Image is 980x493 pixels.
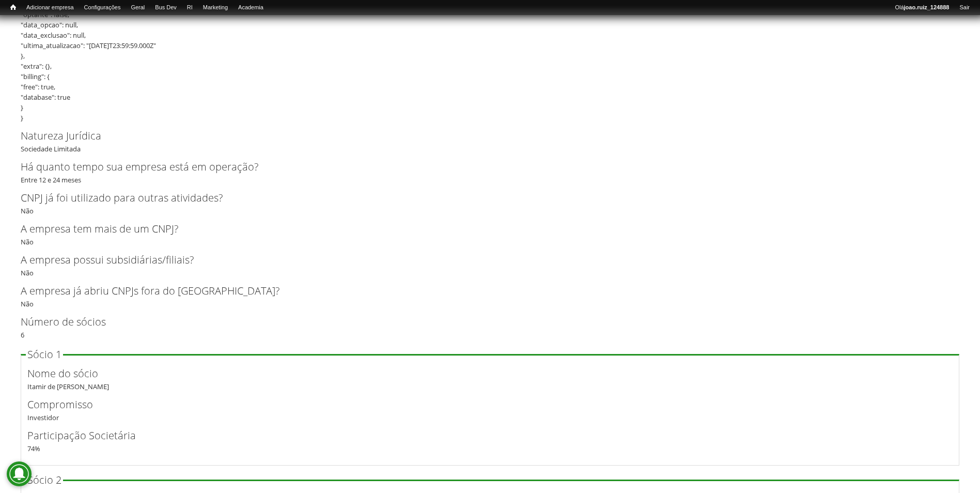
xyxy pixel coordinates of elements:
span: Sócio 1 [27,347,61,361]
label: A empresa já abriu CNPJs fora do [GEOGRAPHIC_DATA]? [21,283,942,299]
a: Academia [233,3,269,13]
a: Marketing [198,3,233,13]
a: Sair [954,3,975,13]
a: Geral [126,3,150,13]
div: 6 [21,314,959,340]
label: Compromisso [27,397,936,412]
label: Há quanto tempo sua empresa está em operação? [21,159,942,175]
a: Bus Dev [150,3,182,13]
a: Adicionar empresa [21,3,79,13]
div: Não [21,283,959,309]
strong: joao.ruiz_124888 [904,4,950,10]
a: RI [182,3,198,13]
div: Entre 12 e 24 meses [21,159,959,185]
div: Não [21,221,959,247]
span: Sócio 2 [27,473,61,487]
span: % [35,444,40,453]
div: Sociedade Limitada [21,128,959,154]
div: Não [21,252,959,278]
label: Número de sócios [21,314,942,330]
label: A empresa tem mais de um CNPJ? [21,221,942,237]
div: Não [21,190,959,216]
label: Natureza Jurídica [21,128,942,144]
a: Olájoao.ruiz_124888 [890,3,954,13]
div: Itamir de [PERSON_NAME] [27,366,953,392]
a: Configurações [79,3,126,13]
label: CNPJ já foi utilizado para outras atividades? [21,190,942,206]
label: Nome do sócio [27,366,936,381]
label: Participação Societária [27,428,936,443]
div: Investidor [27,397,953,423]
span: Início [10,4,16,11]
div: 74 [27,428,953,454]
a: Início [5,3,21,12]
label: A empresa possui subsidiárias/filiais? [21,252,942,268]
